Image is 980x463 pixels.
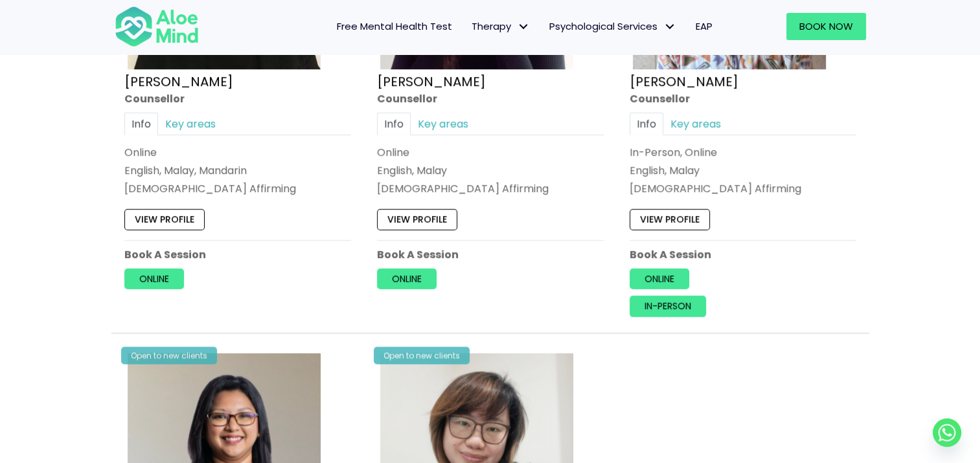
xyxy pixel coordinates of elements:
span: Psychological Services [549,19,676,33]
a: Key areas [663,113,728,135]
span: Therapy: submenu [514,17,533,36]
a: Online [377,268,437,289]
a: Info [124,113,158,135]
span: Psychological Services: submenu [661,17,679,36]
a: Book Now [786,13,866,40]
img: Aloe mind Logo [115,5,199,48]
a: Info [377,113,411,135]
p: English, Malay [377,163,604,178]
p: English, Malay, Mandarin [124,163,351,178]
a: View profile [124,209,205,230]
span: Therapy [472,19,530,33]
a: View profile [377,209,457,230]
a: [PERSON_NAME] [124,72,233,90]
a: Free Mental Health Test [327,13,462,40]
a: EAP [686,13,722,40]
a: TherapyTherapy: submenu [462,13,540,40]
div: Counsellor [630,91,856,105]
div: Open to new clients [374,347,470,364]
div: In-Person, Online [630,145,856,160]
p: Book A Session [630,247,856,262]
a: [PERSON_NAME] [377,72,486,90]
div: [DEMOGRAPHIC_DATA] Affirming [377,181,604,196]
div: Counsellor [124,91,351,105]
div: Open to new clients [121,347,217,364]
div: [DEMOGRAPHIC_DATA] Affirming [124,181,351,196]
a: Key areas [411,113,475,135]
div: Online [124,145,351,160]
div: [DEMOGRAPHIC_DATA] Affirming [630,181,856,196]
a: Online [124,268,184,289]
a: Whatsapp [933,418,961,447]
a: Key areas [158,113,223,135]
a: Info [630,113,663,135]
p: Book A Session [377,247,604,262]
nav: Menu [216,13,722,40]
div: Counsellor [377,91,604,105]
a: Psychological ServicesPsychological Services: submenu [540,13,686,40]
a: In-person [630,296,706,316]
a: Online [630,268,689,289]
p: Book A Session [124,247,351,262]
a: [PERSON_NAME] [630,72,738,90]
div: Online [377,145,604,160]
p: English, Malay [630,163,856,178]
span: EAP [696,19,712,33]
a: View profile [630,209,710,230]
span: Book Now [799,19,853,33]
span: Free Mental Health Test [337,19,452,33]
